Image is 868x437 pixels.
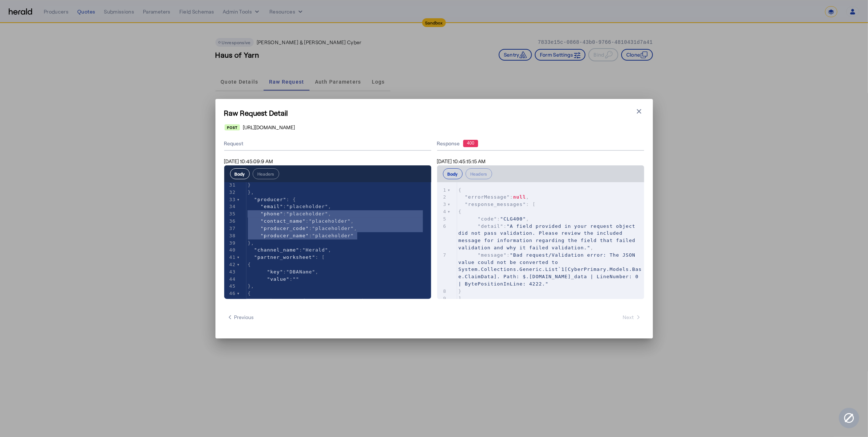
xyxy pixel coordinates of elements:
div: 37 [224,225,237,232]
span: : , [459,194,529,200]
div: 35 [224,210,237,218]
span: "channel_name" [254,247,299,253]
span: "partner_worksheet" [254,254,315,260]
span: "" [293,276,299,282]
span: [DATE] 10:45:09:9 AM [224,158,273,164]
span: : [ [248,254,325,260]
h1: Raw Request Detail [224,108,644,118]
div: 2 [437,193,448,201]
span: : , [248,247,332,253]
div: 41 [224,254,237,261]
div: 4 [437,208,448,215]
span: : [248,276,299,282]
span: : , [459,216,529,222]
div: 5 [437,215,448,223]
div: 31 [224,181,237,189]
span: : [ [459,202,536,207]
span: "placeholder" [286,211,328,216]
span: "placeholder" [309,218,351,224]
span: "A field provided in your request object did not pass validation. Please review the included mess... [459,223,639,250]
span: : { [248,197,296,202]
span: }, [248,283,254,289]
span: "DBAName" [286,269,315,275]
span: "email" [261,204,283,209]
div: 38 [224,232,237,239]
button: Headers [466,168,492,179]
span: "detail" [478,223,503,229]
div: Response [437,140,644,147]
span: { [459,187,462,193]
span: "CLG400" [500,216,526,222]
span: "phone" [261,211,283,216]
span: "key" [267,298,283,303]
span: "placeholder" [312,226,354,231]
span: } [459,288,462,294]
span: : [459,252,642,287]
span: { [459,209,462,214]
span: : , [248,298,370,303]
span: "producer_code" [261,226,309,231]
div: 39 [224,239,237,247]
div: 8 [437,288,448,295]
div: 9 [437,295,448,302]
span: "errorMessage" [465,194,510,200]
span: : , [459,223,639,250]
span: "Bad request/Validation error: The JSON value could not be converted to System.Collections.Generi... [459,252,642,287]
span: "producer" [254,197,286,202]
span: [DATE] 10:45:15:15 AM [437,158,486,164]
text: 400 [467,141,474,146]
span: : , [248,269,319,275]
span: "code" [478,216,497,222]
div: 34 [224,203,237,210]
span: "message" [478,252,506,258]
div: 6 [437,223,448,230]
div: Request [224,137,431,151]
button: Previous [224,311,257,324]
span: "IsInfoSecContractAgreed" [286,298,367,303]
span: "key" [267,269,283,275]
span: { [248,262,251,267]
button: Headers [253,168,279,179]
span: "value" [267,276,289,282]
div: 1 [437,187,448,194]
div: 40 [224,246,237,254]
div: 36 [224,218,237,225]
span: "placeholder" [312,233,354,238]
span: : , [248,226,357,231]
div: 3 [437,201,448,208]
span: ] [459,296,462,301]
button: Next [620,311,644,324]
span: }, [248,240,254,246]
button: Body [443,168,463,179]
span: "placeholder" [286,204,328,209]
div: 43 [224,268,237,276]
div: 7 [437,252,448,259]
div: 45 [224,283,237,290]
span: Next [623,314,641,321]
span: "producer_name" [261,233,309,238]
div: 47 [224,297,237,304]
span: : [248,233,354,238]
div: 46 [224,290,237,297]
span: { [248,291,251,296]
div: 44 [224,276,237,283]
span: : , [248,204,332,209]
div: 42 [224,261,237,268]
button: Body [230,168,250,179]
span: }, [248,189,254,195]
span: "contact_name" [261,218,306,224]
span: "response_messages" [465,202,526,207]
div: 33 [224,196,237,203]
span: [URL][DOMAIN_NAME] [243,124,295,131]
span: } [248,182,251,188]
div: 32 [224,189,237,196]
span: Previous [227,314,254,321]
span: null [513,194,526,200]
span: : , [248,218,354,224]
span: : , [248,211,332,216]
span: "Herald" [303,247,328,253]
